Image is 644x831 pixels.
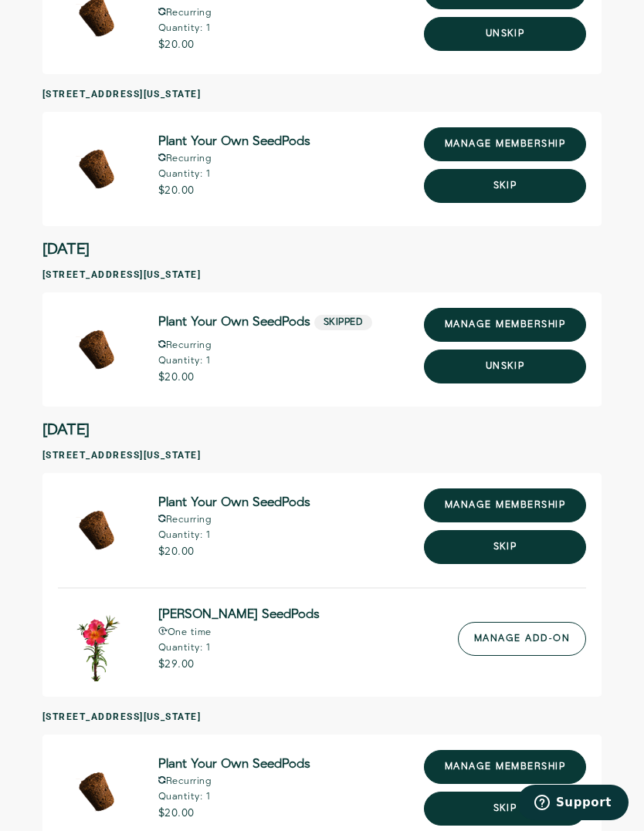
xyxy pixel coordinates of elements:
[42,422,602,437] h2: [DATE]
[424,488,586,522] a: manage membership
[424,750,586,784] a: manage membership
[58,753,135,830] img: Plant Your Own SeedPods
[158,170,310,179] p: Quantity: 1
[58,130,135,208] img: Plant Your Own SeedPods
[424,17,586,51] button: Unskip
[458,622,586,656] a: Manage add-on
[158,340,376,350] p: Recurring
[158,644,320,653] p: Quantity: 1
[42,270,602,279] h3: [STREET_ADDRESS][US_STATE]
[158,372,376,383] p: $20.00
[158,185,310,196] p: $20.00
[520,785,629,823] iframe: Opens a widget where you can find more information
[158,24,376,33] p: Quantity: 1
[158,776,310,786] p: Recurring
[158,759,310,770] span: Plant Your Own SeedPods
[158,8,376,18] p: Recurring
[158,627,320,637] p: One time
[158,531,310,540] p: Quantity: 1
[58,492,135,569] img: Plant Your Own SeedPods
[58,604,135,681] img: Moss Rose SeedPods
[424,308,586,342] a: manage membership
[158,154,310,164] p: Recurring
[158,546,310,557] p: $20.00
[158,498,310,508] span: Plant Your Own SeedPods
[42,242,602,257] h2: [DATE]
[158,610,320,620] span: [PERSON_NAME] SeedPods
[424,350,586,383] button: Unskip
[424,169,586,203] button: Skip
[158,356,376,366] p: Quantity: 1
[42,451,602,460] h3: [STREET_ADDRESS][US_STATE]
[424,530,586,564] button: Skip
[158,808,310,819] p: $20.00
[42,90,602,99] h3: [STREET_ADDRESS][US_STATE]
[158,137,310,147] span: Plant Your Own SeedPods
[314,315,372,330] p: Skipped
[158,39,376,50] p: $20.00
[158,515,310,525] p: Recurring
[424,127,586,161] a: manage membership
[158,792,310,802] p: Quantity: 1
[158,317,310,328] span: Plant Your Own SeedPods
[42,712,602,721] h3: [STREET_ADDRESS][US_STATE]
[58,311,135,388] img: Plant Your Own SeedPods
[424,792,586,826] button: Skip
[158,659,320,670] p: $29.00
